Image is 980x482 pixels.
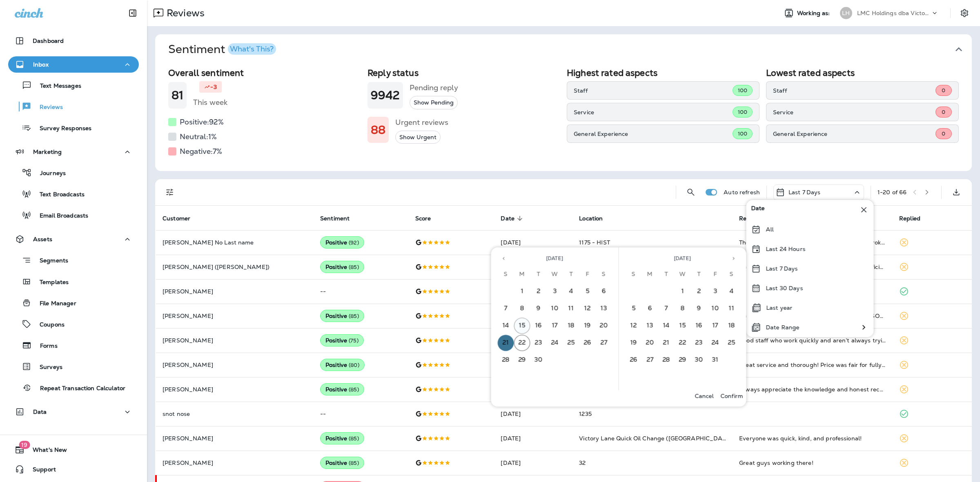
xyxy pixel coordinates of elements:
[642,335,658,351] button: 20
[32,170,66,178] p: Journeys
[675,283,691,300] button: 1
[31,212,88,220] p: Email Broadcasts
[415,215,431,222] span: Score
[8,358,139,375] button: Surveys
[674,255,691,262] span: [DATE]
[773,109,935,116] p: Service
[739,238,886,247] div: These guys saved my ass with an emergency broken exhaust fix, and was like 20min from their quitt...
[162,34,978,64] button: SentimentWhat's This?
[739,336,886,344] div: Good staff who work quickly and aren’t always trying to sell you something. Coupons are frequentl...
[31,279,69,287] p: Templates
[857,10,931,16] p: LMC Holdings dba Victory Lane Quick Oil Change
[658,335,675,351] button: 21
[320,310,364,322] div: Positive
[788,189,821,195] p: Last 7 Days
[574,131,733,137] p: General Experience
[530,318,547,334] button: 16
[579,215,603,222] span: Location
[8,379,139,396] button: Repeat Transaction Calculator
[320,215,350,222] span: Sentiment
[942,87,945,94] span: 0
[8,77,139,94] button: Text Messages
[320,215,360,222] span: Sentiment
[724,318,740,334] button: 18
[530,300,547,317] button: 9
[642,318,658,334] button: 13
[579,215,613,222] span: Location
[8,251,139,269] button: Segments
[230,45,274,53] div: What's This?
[501,215,525,222] span: Date
[24,446,67,456] span: What's New
[210,83,216,91] p: -3
[626,335,642,351] button: 19
[349,313,359,320] span: ( 85 )
[320,457,364,469] div: Positive
[349,362,359,369] span: ( 80 )
[8,164,139,181] button: Journeys
[691,352,707,368] button: 30
[8,119,139,136] button: Survey Responses
[163,215,201,222] span: Customer
[498,352,514,368] button: 28
[8,207,139,224] button: Email Broadcasts
[32,342,58,350] p: Forms
[596,283,612,300] button: 6
[899,215,931,222] span: Replied
[766,246,806,252] p: Last 24 Hours
[228,43,276,55] button: What's This?
[349,337,359,344] span: ( 75 )
[367,68,560,78] h2: Reply status
[547,335,563,351] button: 24
[691,390,717,402] button: Cancel
[579,459,586,466] span: 32
[564,266,579,282] span: Thursday
[766,68,959,78] h2: Lowest rated aspects
[320,432,364,444] div: Positive
[957,6,972,20] button: Settings
[163,239,307,246] p: [PERSON_NAME] No Last name
[675,335,691,351] button: 22
[19,441,30,449] span: 19
[24,466,56,476] span: Support
[8,56,139,73] button: Inbox
[514,352,530,368] button: 29
[574,109,733,116] p: Service
[579,335,596,351] button: 26
[579,410,592,418] span: 1235
[371,123,385,137] h1: 88
[948,184,964,200] button: Export as CSV
[683,184,699,200] button: Search Reviews
[579,318,596,334] button: 19
[180,145,222,158] h5: Negative: 7 %
[193,96,227,109] h5: This week
[371,89,400,102] h1: 9942
[163,264,307,270] p: [PERSON_NAME] ([PERSON_NAME])
[163,435,307,442] p: [PERSON_NAME]
[751,205,765,215] span: Date
[567,68,759,78] h2: Highest rated aspects
[499,266,513,282] span: Sunday
[695,393,714,399] p: Cancel
[659,266,674,282] span: Tuesday
[31,125,91,133] p: Survey Responses
[675,352,691,368] button: 29
[766,304,793,311] p: Last year
[320,359,365,371] div: Positive
[320,383,364,395] div: Positive
[597,266,611,282] span: Saturday
[349,264,359,271] span: ( 85 )
[546,255,563,262] span: [DATE]
[163,313,307,319] p: [PERSON_NAME]
[547,300,563,317] button: 10
[738,130,747,137] span: 100
[658,352,675,368] button: 28
[8,404,139,420] button: Data
[626,352,642,368] button: 26
[739,361,886,369] div: Great service and thorough! Price was fair for fully synthetic oil and filter.
[8,461,139,478] button: Support
[596,318,612,334] button: 20
[31,257,68,265] p: Segments
[163,386,307,393] p: [PERSON_NAME]
[530,283,547,300] button: 2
